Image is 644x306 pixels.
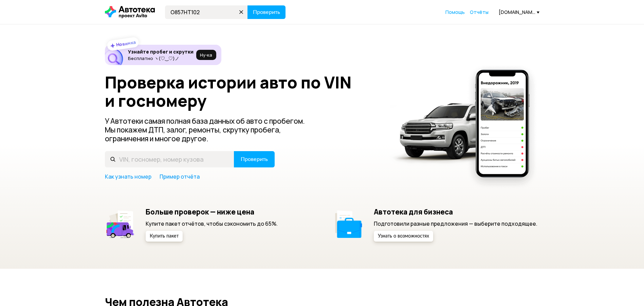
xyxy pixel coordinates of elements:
[247,5,286,19] button: Проверить
[374,207,537,216] h5: Автотека для бизнеса
[115,39,136,48] strong: Новинка
[374,231,433,242] button: Узнать о возможностях
[165,5,248,19] input: VIN, госномер, номер кузова
[470,9,489,16] a: Отчёты
[378,234,429,239] span: Узнать о возможностях
[128,56,194,61] p: Бесплатно ヽ(♡‿♡)ノ
[105,117,316,143] p: У Автотеки самая полная база данных об авто с пробегом. Мы покажем ДТП, залог, ремонты, скрутку п...
[253,9,280,15] span: Проверить
[241,157,268,162] span: Проверить
[146,231,183,242] button: Купить пакет
[160,173,200,180] a: Пример отчёта
[105,173,151,180] a: Как узнать номер
[200,52,212,58] span: Ну‑ка
[150,234,179,239] span: Купить пакет
[146,220,278,227] p: Купите пакет отчётов, чтобы сэкономить до 65%.
[105,73,381,110] h1: Проверка истории авто по VIN и госномеру
[105,151,234,167] input: VIN, госномер, номер кузова
[445,9,465,16] a: Помощь
[128,49,194,55] h6: Узнайте пробег и скрутки
[499,9,539,15] div: [DOMAIN_NAME][EMAIL_ADDRESS][DOMAIN_NAME]
[146,207,278,216] h5: Больше проверок — ниже цена
[374,220,537,227] p: Подготовили разные предложения — выберите подходящее.
[234,151,275,167] button: Проверить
